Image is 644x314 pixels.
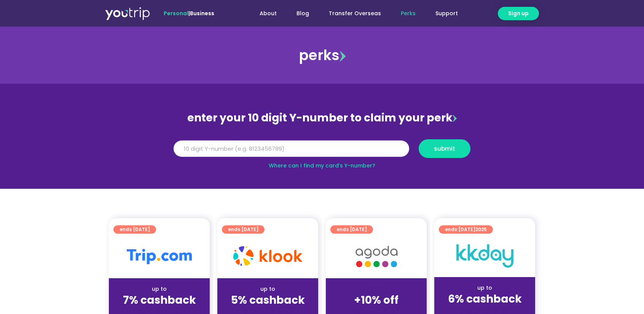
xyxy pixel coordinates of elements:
[391,6,426,21] a: Perks
[190,10,214,17] a: Business
[287,6,319,21] a: Blog
[174,139,470,164] form: Y Number
[336,225,367,234] span: ends [DATE]
[164,10,214,17] span: |
[115,285,204,293] div: up to
[440,284,529,292] div: up to
[170,108,474,128] div: enter your 10 digit Y-number to claim your perk
[231,293,305,308] strong: 5% cashback
[448,292,522,306] strong: 6% cashback
[250,6,287,21] a: About
[445,225,487,234] span: ends [DATE]
[174,140,409,157] input: 10 digit Y-number (e.g. 8123456789)
[508,10,529,18] span: Sign up
[498,7,539,20] a: Sign up
[419,139,470,158] button: submit
[440,306,529,314] div: (for stays only)
[354,293,399,308] strong: +10% off
[120,225,150,234] span: ends [DATE]
[222,225,265,234] a: ends [DATE]
[235,6,468,21] nav: Menu
[319,6,391,21] a: Transfer Overseas
[369,285,383,293] span: up to
[475,226,487,233] span: 2025
[330,225,373,234] a: ends [DATE]
[426,6,468,21] a: Support
[269,162,375,169] a: Where can I find my card’s Y-number?
[164,10,188,17] span: Personal
[434,146,455,151] span: submit
[113,225,156,234] a: ends [DATE]
[439,225,493,234] a: ends [DATE]2025
[228,225,258,234] span: ends [DATE]
[223,285,312,293] div: up to
[123,293,196,308] strong: 7% cashback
